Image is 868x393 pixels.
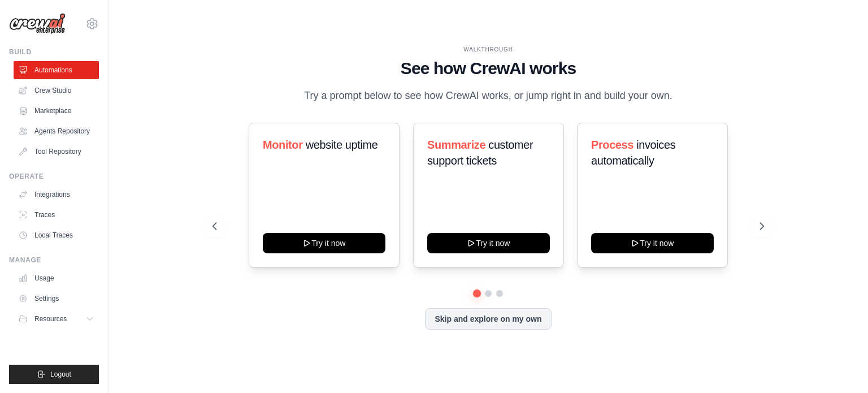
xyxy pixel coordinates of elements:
div: WALKTHROUGH [212,45,764,54]
button: Skip and explore on my own [425,308,551,330]
p: Try a prompt below to see how CrewAI works, or jump right in and build your own. [298,88,678,104]
div: Manage [9,256,99,265]
button: Resources [14,310,99,328]
span: Monitor [263,139,303,151]
button: Logout [9,365,99,384]
a: Tool Repository [14,142,99,161]
button: Try it now [427,233,550,253]
h1: See how CrewAI works [212,58,764,79]
div: Build [9,47,99,57]
a: Agents Repository [14,122,99,140]
a: Local Traces [14,226,99,244]
button: Try it now [591,233,714,253]
a: Usage [14,269,99,287]
span: customer support tickets [427,139,533,167]
a: Settings [14,290,99,308]
button: Try it now [263,233,385,253]
span: Process [591,139,633,151]
a: Crew Studio [14,81,99,100]
span: Summarize [427,139,485,151]
span: Resources [34,314,67,323]
a: Marketplace [14,102,99,120]
span: website uptime [306,139,378,151]
div: Operate [9,172,99,181]
span: invoices automatically [591,139,675,167]
a: Integrations [14,185,99,204]
a: Automations [14,61,99,79]
a: Traces [14,206,99,224]
span: Logout [50,370,71,379]
img: Logo [9,13,66,34]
